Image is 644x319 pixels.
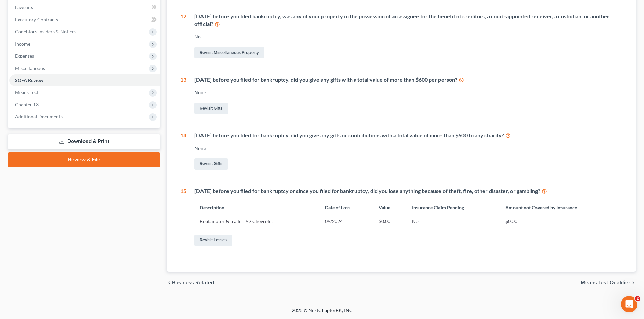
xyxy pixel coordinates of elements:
[319,215,373,228] td: 09/2024
[15,114,63,119] span: Additional Documents
[581,280,630,285] span: Means Test Qualifier
[172,280,214,285] span: Business Related
[194,76,622,84] div: [DATE] before you filed for bankruptcy, did you give any gifts with a total value of more than $6...
[15,65,45,71] span: Miscellaneous
[15,102,39,107] span: Chapter 13
[621,296,637,312] iframe: Intercom live chat
[167,280,172,285] i: chevron_left
[180,187,186,247] div: 15
[9,74,160,86] a: SOFA Review
[373,201,407,215] th: Value
[194,215,319,228] td: Boat, motor & trailer; 92 Chevrolet
[581,280,636,285] button: Means Test Qualifier chevron_right
[194,132,622,139] div: [DATE] before you filed for bankruptcy, did you give any gifts or contributions with a total valu...
[15,17,58,22] span: Executory Contracts
[194,235,232,246] a: Revisit Losses
[194,103,228,114] a: Revisit Gifts
[194,12,622,28] div: [DATE] before you filed bankruptcy, was any of your property in the possession of an assignee for...
[194,47,264,58] a: Revisit Miscellaneous Property
[129,307,515,319] div: 2025 © NextChapterBK, INC
[8,152,160,167] a: Review & File
[194,33,622,40] div: No
[8,134,160,150] a: Download & Print
[373,215,407,228] td: $0.00
[15,89,38,95] span: Means Test
[9,14,160,26] a: Executory Contracts
[500,215,622,228] td: $0.00
[15,77,43,83] span: SOFA Review
[407,215,500,228] td: No
[15,41,30,47] span: Income
[15,4,33,10] span: Lawsuits
[180,12,186,60] div: 12
[194,145,622,152] div: None
[194,89,622,96] div: None
[15,53,34,59] span: Expenses
[407,201,500,215] th: Insurance Claim Pending
[15,29,76,34] span: Codebtors Insiders & Notices
[180,76,186,115] div: 13
[9,1,160,14] a: Lawsuits
[630,280,636,285] i: chevron_right
[194,158,228,170] a: Revisit Gifts
[194,187,622,195] div: [DATE] before you filed for bankruptcy or since you filed for bankruptcy, did you lose anything b...
[194,201,319,215] th: Description
[167,280,214,285] button: chevron_left Business Related
[180,132,186,171] div: 14
[500,201,622,215] th: Amount not Covered by Insurance
[319,201,373,215] th: Date of Loss
[635,296,640,301] span: 2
